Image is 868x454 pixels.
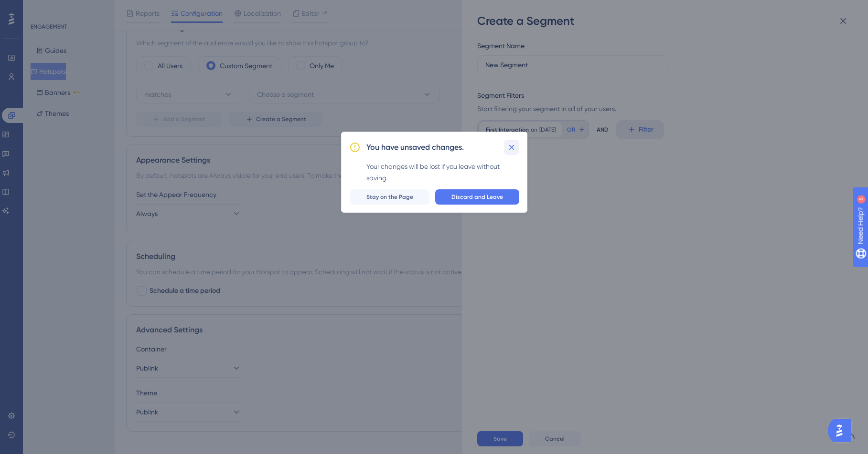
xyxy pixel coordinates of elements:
[366,161,519,184] div: Your changes will be lost if you leave without saving.
[22,2,60,14] span: Need Help?
[66,5,69,12] div: 5
[451,193,503,201] span: Discard and Leave
[828,416,857,445] iframe: UserGuiding AI Assistant Launcher
[366,193,413,201] span: Stay on the Page
[366,142,464,153] h2: You have unsaved changes.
